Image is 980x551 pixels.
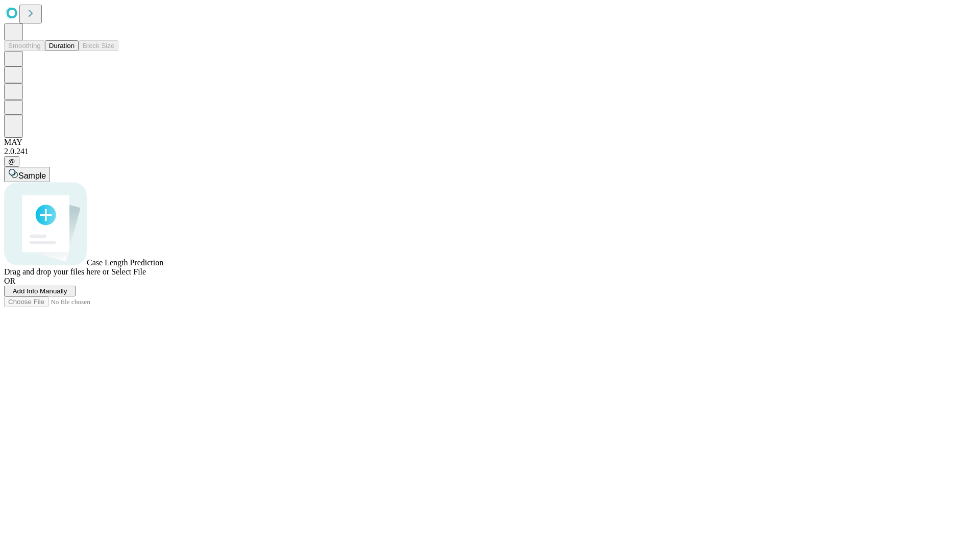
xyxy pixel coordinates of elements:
[4,40,45,51] button: Smoothing
[4,138,976,147] div: MAY
[4,147,976,156] div: 2.0.241
[8,158,15,165] span: @
[45,40,79,51] button: Duration
[4,286,76,296] button: Add Info Manually
[4,156,19,167] button: @
[4,277,15,285] span: OR
[18,171,46,180] span: Sample
[13,287,67,295] span: Add Info Manually
[111,267,146,276] span: Select File
[4,167,50,182] button: Sample
[87,258,163,267] span: Case Length Prediction
[4,267,109,276] span: Drag and drop your files here or
[79,40,118,51] button: Block Size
